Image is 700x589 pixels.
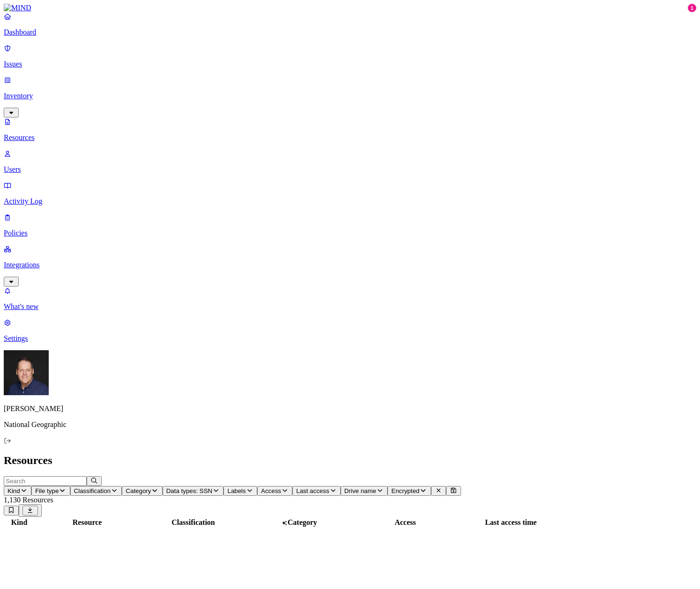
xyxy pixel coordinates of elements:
span: Encrypted [391,487,419,494]
p: Users [4,165,696,174]
span: 1,130 Resources [4,496,53,504]
span: Category [126,487,151,494]
span: Classification [74,487,111,494]
span: Kind [7,487,20,494]
p: Activity Log [4,197,696,206]
input: Search [4,476,87,486]
h2: Resources [4,454,696,467]
div: Kind [5,518,33,527]
a: Activity Log [4,181,696,206]
img: MIND [4,4,31,12]
span: Drive name [344,487,376,494]
a: MIND [4,4,696,12]
span: File type [35,487,59,494]
a: Users [4,149,696,174]
img: Mark DeCarlo [4,350,49,395]
a: Integrations [4,245,696,285]
p: Issues [4,60,696,68]
a: Dashboard [4,12,696,37]
a: Settings [4,318,696,343]
p: Inventory [4,92,696,100]
a: Issues [4,44,696,68]
p: What's new [4,302,696,311]
p: Settings [4,334,696,343]
span: Data types: SSN [166,487,213,494]
span: Category [288,518,317,526]
span: Access [261,487,281,494]
div: 1 [688,4,696,12]
a: Policies [4,213,696,237]
p: Resources [4,133,696,142]
span: Labels [227,487,246,494]
div: Resource [35,518,139,527]
div: Classification [141,518,246,527]
p: Dashboard [4,28,696,37]
a: Resources [4,118,696,142]
p: Policies [4,229,696,237]
p: [PERSON_NAME] [4,405,696,413]
div: Access [353,518,457,527]
span: Last access [296,487,329,494]
p: Integrations [4,261,696,269]
a: Inventory [4,76,696,116]
div: Last access time [459,518,563,527]
a: What's new [4,287,696,311]
p: National Geographic [4,420,696,429]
